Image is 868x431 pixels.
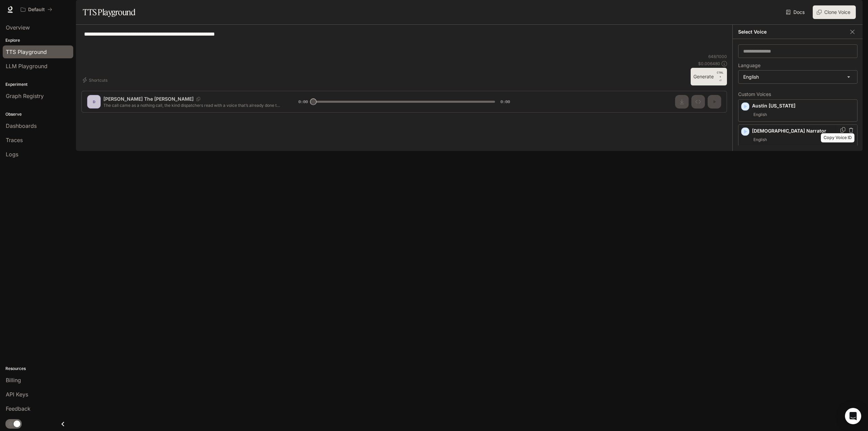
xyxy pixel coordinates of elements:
button: Shortcuts [81,75,110,85]
p: Default [28,7,45,13]
button: Clone Voice [813,5,856,19]
button: All workspaces [18,3,55,16]
p: CTRL + [716,71,724,79]
button: Copy Voice ID [840,127,846,133]
p: 648 / 1000 [708,54,727,59]
div: Open Intercom Messenger [845,408,861,424]
span: English [752,136,768,144]
p: Custom Voices [738,92,857,97]
button: GenerateCTRL +⏎ [691,68,727,85]
div: English [738,71,857,83]
p: [DEMOGRAPHIC_DATA] Narrator [752,128,854,134]
div: Copy Voice ID [821,133,854,142]
h1: TTS Playground [83,5,135,19]
p: Austin [US_STATE] [752,102,854,109]
p: Language [738,63,761,68]
p: $ 0.006480 [698,61,720,66]
a: Docs [785,5,807,19]
p: ⏎ [716,71,724,83]
span: English [752,111,768,119]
